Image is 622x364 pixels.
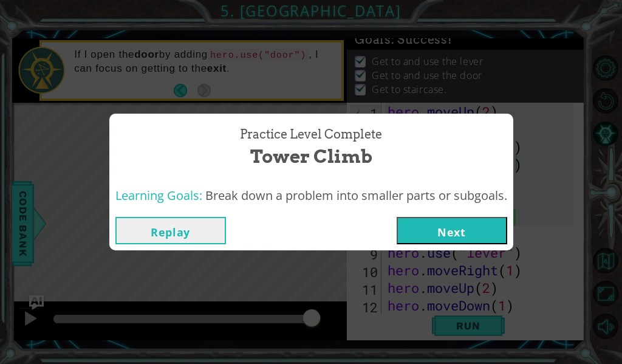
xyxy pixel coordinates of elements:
[205,187,507,204] span: Break down a problem into smaller parts or subgoals.
[115,187,202,204] span: Learning Goals:
[397,217,507,244] button: Next
[250,143,372,170] span: Tower Climb
[240,126,382,143] span: Practice Level Complete
[115,217,226,244] button: Replay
